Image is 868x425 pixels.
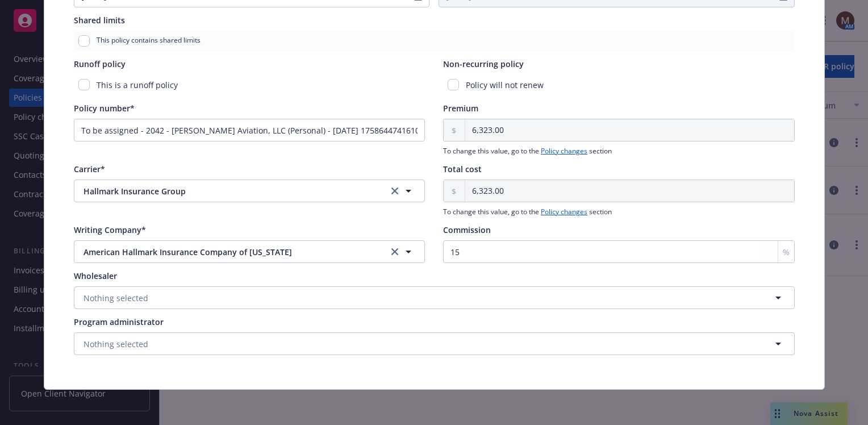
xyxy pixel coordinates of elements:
[443,146,795,156] span: To change this value, go to the section
[74,332,795,355] button: Nothing selected
[388,184,402,198] a: clear selection
[74,224,146,235] span: Writing Company*
[541,146,587,156] a: Policy changes
[443,74,795,95] div: Policy will not renew
[443,59,524,69] span: Non-recurring policy
[84,292,148,304] span: Nothing selected
[74,59,126,69] span: Runoff policy
[74,15,125,26] span: Shared limits
[74,164,105,174] span: Carrier*
[74,31,795,51] div: This policy contains shared limits
[84,185,370,197] span: Hallmark Insurance Group
[74,240,425,263] button: American Hallmark Insurance Company of [US_STATE]clear selection
[541,207,587,216] a: Policy changes
[465,119,794,141] input: 0.00
[465,180,794,202] input: 0.00
[74,270,117,281] span: Wholesaler
[443,103,478,114] span: Premium
[84,338,148,350] span: Nothing selected
[74,286,795,309] button: Nothing selected
[443,207,795,217] span: To change this value, go to the section
[74,74,425,95] div: This is a runoff policy
[84,246,370,258] span: American Hallmark Insurance Company of [US_STATE]
[443,224,491,235] span: Commission
[443,164,482,174] span: Total cost
[74,316,164,327] span: Program administrator
[783,246,790,258] span: %
[74,180,425,202] button: Hallmark Insurance Groupclear selection
[388,245,402,259] a: clear selection
[74,103,135,114] span: Policy number*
